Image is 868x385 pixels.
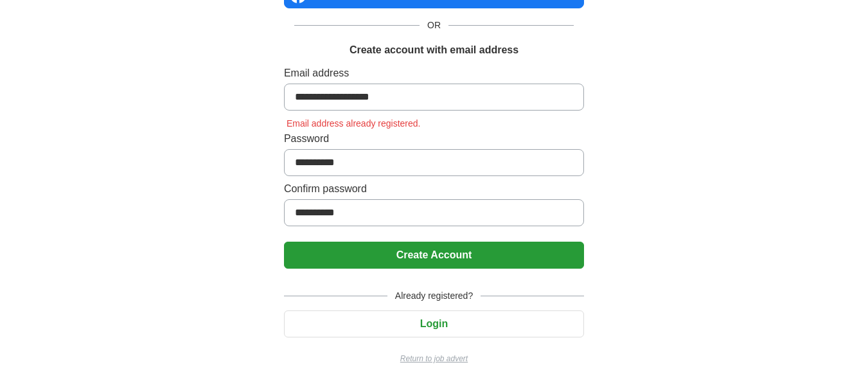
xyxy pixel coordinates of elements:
[387,289,481,303] span: Already registered?
[284,318,584,329] a: Login
[284,66,584,81] label: Email address
[284,242,584,269] button: Create Account
[284,118,423,129] span: Email address already registered.
[350,42,518,58] h1: Create account with email address
[284,181,584,197] label: Confirm password
[284,131,584,147] label: Password
[420,19,448,32] span: OR
[284,310,584,337] button: Login
[284,353,584,364] a: Return to job advert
